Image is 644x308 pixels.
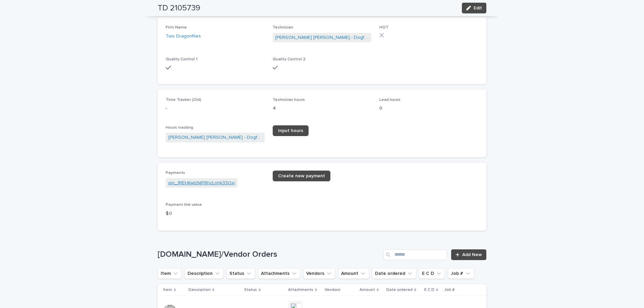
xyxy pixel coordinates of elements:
span: Add New [462,252,482,257]
p: Job # [444,286,454,294]
p: Date ordered [386,286,413,294]
a: Create new payment [273,171,330,181]
h1: [DOMAIN_NAME]/Vendor Orders [158,250,381,259]
a: Input hours [273,125,309,136]
a: pm_1REHKwIzNIf18hcLnhk33Oxi [168,180,235,187]
span: Time Tracker (Old) [166,98,201,102]
span: HOT [379,25,388,29]
span: Input hours [278,128,303,133]
p: Vendors [325,286,340,294]
input: Search [383,249,447,260]
p: - [166,105,265,112]
a: [PERSON_NAME] [PERSON_NAME] - Dogfork - Technician [275,34,369,41]
button: Date ordered [372,268,416,279]
span: Edit [474,6,482,10]
span: Payments [166,171,185,175]
button: Vendors [303,268,335,279]
p: $ 0 [166,210,265,217]
button: Description [184,268,224,279]
span: Technician hours [273,98,305,102]
p: E C D [424,286,434,294]
p: Attachments [288,286,313,294]
span: Quality Control 1 [166,57,198,61]
p: 0 [379,105,478,112]
p: Description [189,286,211,294]
button: Status [226,268,255,279]
span: Quality Control 2 [273,57,306,61]
button: E C D [419,268,445,279]
p: Status [244,286,257,294]
a: Add New [451,249,486,260]
a: [PERSON_NAME] [PERSON_NAME] - Dogfork - Technician - TD 2105739 - 3448 [168,134,262,141]
span: Payment link value [166,203,202,207]
span: Hours tracking [166,126,193,130]
p: 4 [273,105,372,112]
h2: TD 2105739 [158,3,200,13]
button: Attachments [258,268,301,279]
a: Two Dragonflies [166,33,201,40]
button: Job # [448,268,474,279]
span: Firm Name [166,25,187,29]
p: Amount [360,286,375,294]
span: Create new payment [278,174,325,178]
button: Item [158,268,182,279]
span: Technician [273,25,293,29]
button: Amount [338,268,369,279]
span: Lead hours [379,98,400,102]
p: Item [163,286,172,294]
button: Edit [462,3,486,13]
